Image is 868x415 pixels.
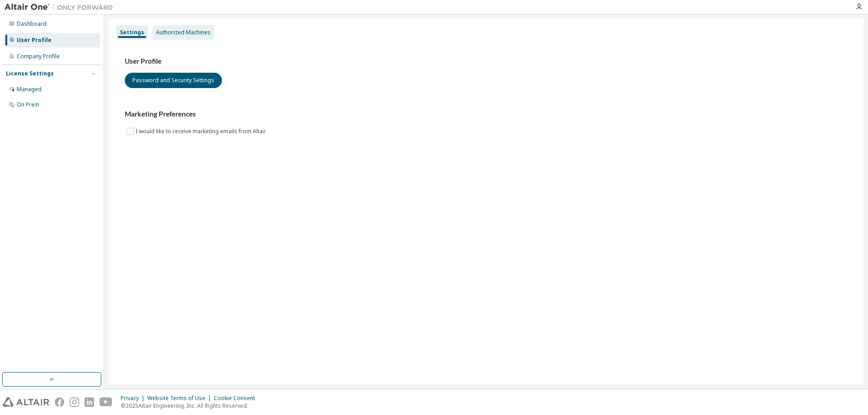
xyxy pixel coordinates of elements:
div: User Profile [17,37,52,44]
div: Company Profile [17,53,60,60]
img: youtube.svg [99,397,113,407]
img: altair_logo.svg [3,397,49,407]
label: I would like to receive marketing emails from Altair [136,126,268,137]
h3: Marketing Preferences [125,110,847,119]
div: On Prem [17,101,39,108]
p: © 2025 Altair Engineering, Inc. All Rights Reserved. [121,402,260,410]
div: Cookie Consent [214,395,260,402]
button: Password and Security Settings [125,73,222,88]
img: Altair One [5,3,118,12]
div: Authorized Machines [156,29,211,36]
div: Managed [17,86,42,93]
img: facebook.svg [55,397,64,407]
div: Privacy [121,395,147,402]
div: Dashboard [17,20,47,28]
div: License Settings [6,70,54,77]
h3: User Profile [125,57,847,66]
div: Website Terms of Use [147,395,214,402]
img: linkedin.svg [85,397,94,407]
img: instagram.svg [70,397,79,407]
div: Settings [120,29,144,36]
